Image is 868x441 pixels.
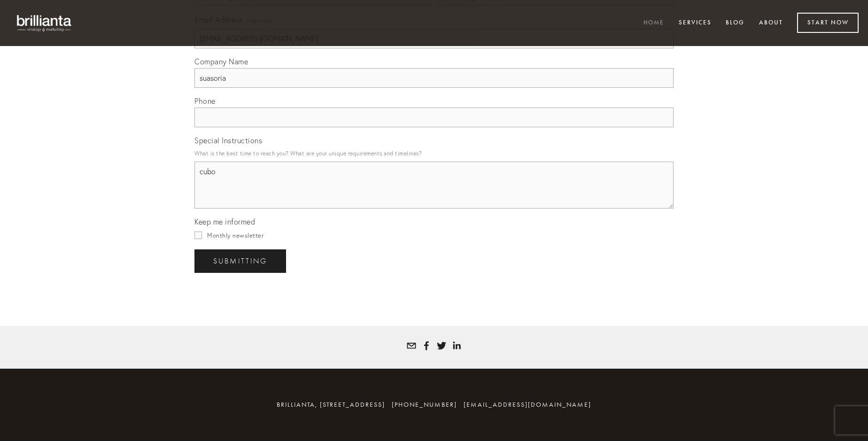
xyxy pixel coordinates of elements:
[452,341,461,350] a: Tatyana White
[194,249,286,273] button: SubmittingSubmitting
[673,15,718,31] a: Services
[207,232,263,239] span: Monthly newsletter
[194,147,674,160] p: What is the best time to reach you? What are your unique requirements and timelines?
[753,15,789,31] a: About
[392,401,457,409] span: [PHONE_NUMBER]
[464,401,591,409] a: [EMAIL_ADDRESS][DOMAIN_NAME]
[9,9,80,37] img: brillianta - research, strategy, marketing
[194,136,262,145] span: Special Instructions
[194,96,216,106] span: Phone
[422,341,431,350] a: Tatyana Bolotnikov White
[437,341,446,350] a: Tatyana White
[194,162,674,209] textarea: cubo
[213,257,267,265] span: Submitting
[277,401,385,409] span: brillianta, [STREET_ADDRESS]
[194,232,202,239] input: Monthly newsletter
[194,217,255,226] span: Keep me informed
[194,57,248,66] span: Company Name
[407,341,416,350] a: tatyana@brillianta.com
[720,15,751,31] a: Blog
[637,15,670,31] a: Home
[797,13,859,33] a: Start Now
